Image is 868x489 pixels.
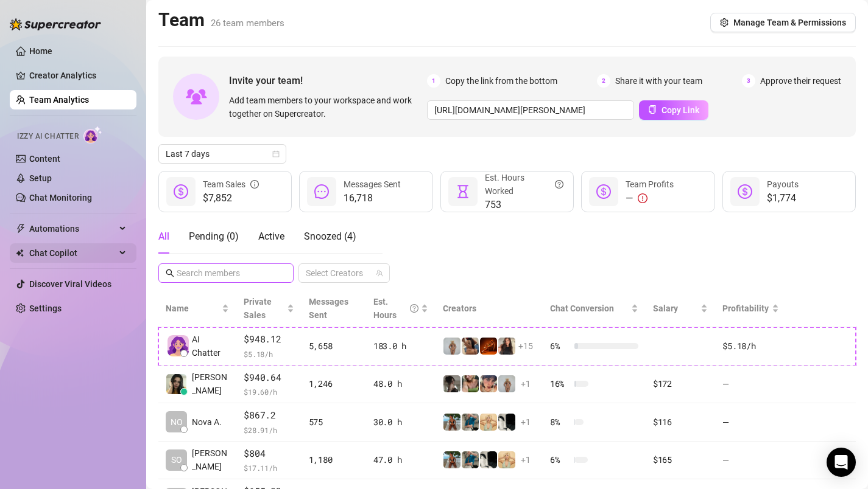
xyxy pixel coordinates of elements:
[29,193,92,203] a: Chat Monitoring
[653,303,678,313] span: Salary
[615,74,702,88] span: Share it with your team
[485,171,563,198] div: Est. Hours Worked
[597,74,610,88] span: 2
[166,302,219,315] span: Name
[827,448,856,477] div: Open Intercom Messenger
[445,74,557,88] span: Copy the link from the bottom
[171,453,182,466] span: SO
[373,415,428,429] div: 30.0 h
[29,95,89,105] a: Team Analytics
[498,375,515,392] img: Barbi
[715,403,786,442] td: —
[550,453,570,466] span: 6 %
[344,179,401,189] span: Messages Sent
[720,18,729,27] span: setting
[29,279,111,289] a: Discover Viral Videos
[653,453,708,466] div: $165
[309,415,359,429] div: 575
[29,303,62,313] a: Settings
[244,370,294,385] span: $940.64
[436,290,543,327] th: Creators
[309,453,359,466] div: 1,180
[373,295,418,322] div: Est. Hours
[485,198,563,212] span: 753
[29,66,127,85] a: Creator Analytics
[742,74,755,88] span: 3
[710,13,856,32] button: Manage Team & Permissions
[715,442,786,480] td: —
[443,414,460,431] img: Libby
[250,178,259,191] span: info-circle
[596,184,611,199] span: dollar-circle
[767,191,799,206] span: $1,774
[521,453,531,466] span: + 1
[244,386,294,398] span: $ 19.60 /h
[309,339,359,353] div: 5,658
[29,173,52,183] a: Setup
[309,297,348,320] span: Messages Sent
[10,18,101,30] img: logo-BBDzfeDw.svg
[480,414,497,431] img: Actually.Maria
[192,415,222,429] span: Nova A.
[272,150,280,158] span: calendar
[229,73,427,88] span: Invite your team!
[639,100,708,120] button: Copy Link
[258,231,284,242] span: Active
[168,335,189,356] img: izzy-ai-chatter-avatar-DDCN_rTZ.svg
[555,171,563,198] span: question-circle
[166,145,279,163] span: Last 7 days
[29,219,116,238] span: Automations
[158,229,169,244] div: All
[211,18,284,29] span: 26 team members
[229,94,422,120] span: Add team members to your workspace and work together on Supercreator.
[427,74,440,88] span: 1
[653,377,708,390] div: $172
[738,184,752,199] span: dollar-circle
[462,375,479,392] img: dreamsofleana
[244,408,294,423] span: $867.2
[550,303,614,313] span: Chat Conversion
[373,339,428,353] div: 183.0 h
[174,184,188,199] span: dollar-circle
[443,338,460,355] img: Barbi
[244,332,294,347] span: $948.12
[480,375,497,392] img: bonnierides
[309,377,359,390] div: 1,246
[480,451,497,468] img: comicaltaco
[498,451,515,468] img: Actually.Maria
[203,178,259,191] div: Team Sales
[192,446,229,473] span: [PERSON_NAME]
[662,105,699,115] span: Copy Link
[550,377,570,390] span: 16 %
[166,374,186,394] img: Joy Gabrielle P…
[17,131,79,142] span: Izzy AI Chatter
[192,370,229,397] span: [PERSON_NAME]
[83,126,102,144] img: AI Chatter
[443,451,460,468] img: Libby
[462,451,479,468] img: Eavnc
[648,105,657,114] span: copy
[722,339,778,353] div: $5.18 /h
[626,179,674,189] span: Team Profits
[715,366,786,404] td: —
[410,295,418,322] span: question-circle
[550,339,570,353] span: 6 %
[443,375,460,392] img: daiisyjane
[16,249,24,257] img: Chat Copilot
[518,339,533,353] span: + 15
[456,184,470,199] span: hourglass
[244,424,294,436] span: $ 28.91 /h
[166,269,174,277] span: search
[760,74,841,88] span: Approve their request
[733,18,846,27] span: Manage Team & Permissions
[16,224,26,234] span: thunderbolt
[314,184,329,199] span: message
[638,193,647,203] span: exclamation-circle
[29,243,116,263] span: Chat Copilot
[722,303,769,313] span: Profitability
[373,377,428,390] div: 48.0 h
[480,338,497,355] img: vipchocolate
[304,231,356,242] span: Snoozed ( 4 )
[550,415,570,429] span: 8 %
[653,415,708,429] div: $116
